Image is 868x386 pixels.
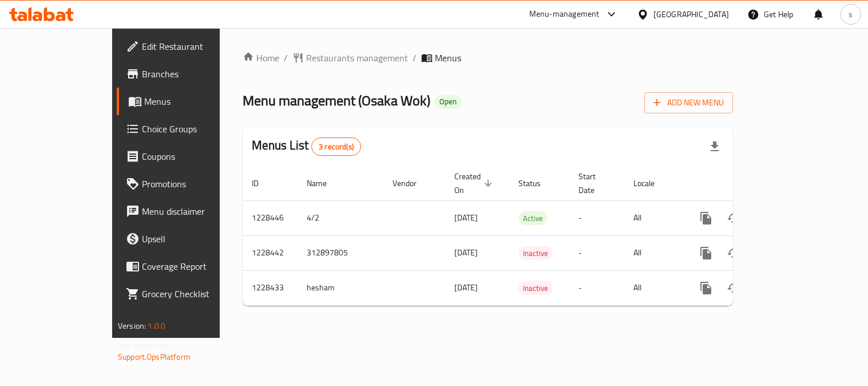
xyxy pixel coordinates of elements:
span: Start Date [578,170,611,197]
button: more [692,204,720,232]
a: Menu disclaimer [117,198,257,225]
div: Export file [701,133,728,160]
a: Promotions [117,170,257,198]
li: / [284,51,288,65]
span: s [849,8,853,21]
span: Get support on: [118,338,171,353]
td: All [624,235,683,270]
a: Coverage Report [117,253,257,280]
td: 4/2 [298,200,383,235]
td: - [569,235,624,270]
a: Branches [117,60,257,88]
td: All [624,270,683,305]
span: Coverage Report [142,259,248,273]
span: Menu management ( Osaka Wok ) [243,88,430,113]
a: Grocery Checklist [117,280,257,308]
td: - [569,270,624,305]
th: Actions [683,166,811,201]
button: more [692,239,720,267]
span: Vendor [393,176,431,190]
h2: Menus List [252,137,361,156]
td: hesham [298,270,383,305]
button: Change Status [720,239,747,267]
span: Locale [633,176,669,190]
div: [GEOGRAPHIC_DATA] [653,8,729,21]
button: more [692,274,720,302]
div: Menu-management [529,7,600,21]
td: 1228446 [243,200,298,235]
nav: breadcrumb [243,51,733,65]
span: Menu disclaimer [142,204,248,218]
td: - [569,200,624,235]
a: Support.OpsPlatform [118,349,191,364]
button: Change Status [720,274,747,302]
a: Home [243,51,279,65]
a: Edit Restaurant [117,33,257,60]
a: Upsell [117,225,257,253]
a: Restaurants management [292,51,408,65]
a: Menus [117,88,257,115]
span: Active [518,212,548,225]
span: Edit Restaurant [142,40,248,53]
span: Restaurants management [306,51,408,65]
td: All [624,200,683,235]
span: Upsell [142,232,248,246]
div: Inactive [518,246,553,260]
span: Menus [435,51,461,65]
button: Change Status [720,204,747,232]
span: 3 record(s) [312,141,360,152]
span: Version: [118,318,146,333]
button: Add New Menu [644,92,733,113]
div: Total records count [311,137,361,156]
div: Open [435,95,461,109]
span: Promotions [142,177,248,191]
span: ID [252,176,274,190]
span: [DATE] [454,210,478,225]
span: Open [435,97,461,107]
td: 1228433 [243,270,298,305]
span: 1.0.0 [148,318,165,333]
span: Add New Menu [653,96,724,110]
span: Coupons [142,149,248,163]
table: enhanced table [243,166,811,306]
span: Inactive [518,282,553,295]
a: Choice Groups [117,115,257,143]
td: 1228442 [243,235,298,270]
span: Choice Groups [142,122,248,136]
span: Grocery Checklist [142,287,248,301]
span: Inactive [518,247,553,260]
span: Status [518,176,556,190]
span: Branches [142,67,248,81]
a: Coupons [117,143,257,170]
span: Menus [144,94,248,108]
li: / [413,51,417,65]
div: Inactive [518,281,553,295]
span: [DATE] [454,280,478,295]
div: Active [518,211,548,225]
span: Created On [454,170,496,197]
td: 312897805 [298,235,383,270]
span: [DATE] [454,245,478,260]
span: Name [307,176,342,190]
